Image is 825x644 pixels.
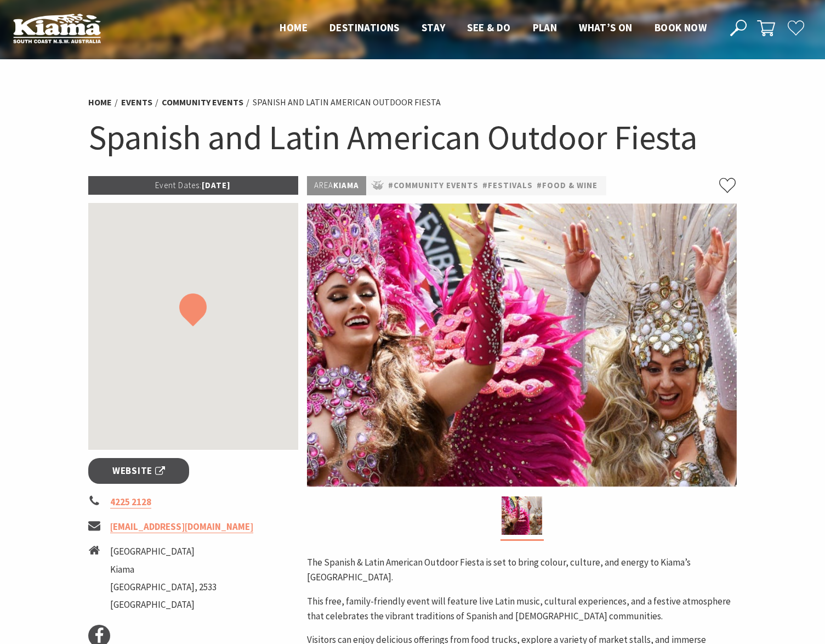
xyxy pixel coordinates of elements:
h1: Spanish and Latin American Outdoor Fiesta [88,115,737,160]
span: Home [280,21,308,34]
span: Event Dates: [155,180,202,190]
li: [GEOGRAPHIC_DATA] [110,544,217,559]
span: Area [314,180,333,190]
span: See & Do [467,21,510,34]
img: Dancers in jewelled pink and silver costumes with feathers, holding their hands up while smiling [502,496,542,535]
a: Community Events [162,97,243,108]
a: Website [88,458,190,484]
img: Kiama Logo [13,13,101,43]
span: Stay [422,21,446,34]
img: Dancers in jewelled pink and silver costumes with feathers, holding their hands up while smiling [307,204,737,487]
a: Events [121,97,152,108]
span: Plan [533,21,557,34]
li: [GEOGRAPHIC_DATA], 2533 [110,580,217,595]
a: [EMAIL_ADDRESS][DOMAIN_NAME] [110,521,253,533]
a: #Food & Wine [537,179,598,193]
li: Kiama [110,562,217,577]
p: This free, family-friendly event will feature live Latin music, cultural experiences, and a festi... [307,594,737,624]
p: [DATE] [88,176,299,195]
li: Spanish and Latin American Outdoor Fiesta [253,95,441,110]
a: #Festivals [482,179,533,193]
span: Destinations [329,21,400,34]
p: The Spanish & Latin American Outdoor Fiesta is set to bring colour, culture, and energy to Kiama’... [307,555,737,585]
span: Book now [655,21,707,34]
a: 4225 2128 [110,496,151,509]
span: What’s On [579,21,633,34]
nav: Main Menu [269,19,718,37]
span: Website [112,464,165,478]
li: [GEOGRAPHIC_DATA] [110,597,217,612]
p: Kiama [307,176,366,195]
a: #Community Events [388,179,479,193]
a: Home [88,97,112,108]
